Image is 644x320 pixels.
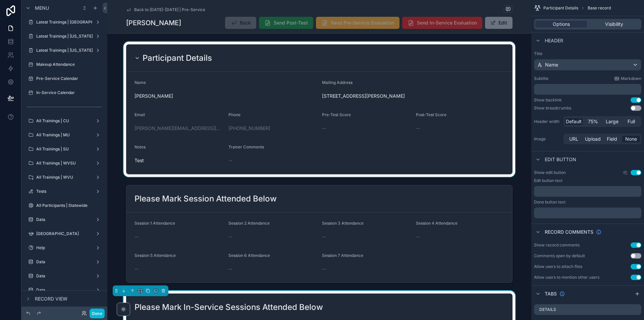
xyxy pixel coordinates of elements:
label: Latest Trainings | [US_STATE][GEOGRAPHIC_DATA] [36,48,136,53]
label: In-Service Calendar [36,90,102,95]
div: scrollable content [534,208,641,218]
span: Full [628,118,635,125]
span: Large [606,118,619,125]
label: Help [36,245,93,250]
a: Data [25,257,103,267]
span: Visibility [605,21,623,28]
label: All Trainings | CU [36,118,93,124]
a: All Trainings | SU [25,144,103,154]
span: None [625,136,637,142]
div: scrollable content [534,186,641,197]
h2: Please Mark In-Service Sessions Attended Below [135,302,323,313]
label: Tests [36,189,93,194]
a: All Trainings | WVU [25,172,103,183]
button: Edit [485,17,513,29]
a: In-Service Calendar [25,87,103,98]
label: All Trainings | MU [36,132,93,138]
label: Done button text [534,199,566,205]
span: Markdown [621,76,641,81]
span: Record view [35,295,67,302]
label: All Trainings | WVU [36,175,93,180]
a: All Trainings | CU [25,116,103,126]
div: scrollable content [534,84,641,95]
span: Record comments [545,229,593,235]
label: Title [534,51,641,56]
a: Data [25,214,103,225]
span: Participant Details [543,5,578,11]
label: All Trainings | SU [36,146,93,152]
a: Markdown [614,76,641,81]
div: Allow users to mention other users [534,275,599,280]
a: All Trainings | WVSU [25,158,103,169]
span: Menu [35,5,49,11]
label: Latest Trainings | [GEOGRAPHIC_DATA] [36,19,112,25]
div: Allow users to attach files [534,264,582,269]
span: 75% [588,118,598,125]
span: Upload [585,136,601,142]
a: Back to [DATE]-[DATE] | Pre-Service [126,7,205,12]
label: Data [36,259,93,265]
a: Latest Trainings | [US_STATE][GEOGRAPHIC_DATA] [25,45,103,56]
label: Data [36,287,93,293]
span: Edit button [545,156,576,163]
span: Options [553,21,570,28]
a: Help [25,242,103,253]
span: Name [545,61,558,68]
a: [GEOGRAPHIC_DATA] [25,228,103,239]
span: Tabs [545,290,557,297]
span: Default [566,118,582,125]
label: Makeup Attendance [36,62,102,67]
a: Data [25,271,103,281]
a: All Trainings | MU [25,130,103,140]
button: Name [534,59,641,71]
label: All Trainings | WVSU [36,161,93,166]
a: All Participants | Statewide [25,200,103,211]
a: Latest Trainings | [US_STATE][GEOGRAPHIC_DATA] [25,31,103,42]
span: Header [545,37,563,44]
label: Data [36,273,93,279]
span: Field [607,136,617,142]
div: Show breadcrumbs [534,105,571,111]
div: Comments open by default [534,253,585,259]
a: Pre-Service Calendar [25,73,103,84]
label: Subtitle [534,76,548,81]
h1: [PERSON_NAME] [126,18,181,28]
a: Tests [25,186,103,197]
label: Edit button text [534,178,562,183]
label: Data [36,217,93,222]
span: Back to [DATE]-[DATE] | Pre-Service [134,7,205,12]
label: Latest Trainings | [US_STATE][GEOGRAPHIC_DATA] [36,34,136,39]
button: Done [90,309,105,318]
a: Latest Trainings | [GEOGRAPHIC_DATA] [25,17,103,28]
span: Base record [588,5,611,11]
div: Show record comments [534,242,580,248]
span: URL [569,136,578,142]
label: All Participants | Statewide [36,203,102,208]
label: Details [539,307,556,312]
a: Makeup Attendance [25,59,103,70]
label: [GEOGRAPHIC_DATA] [36,231,93,236]
div: Show backlink [534,97,562,103]
label: Image [534,136,561,142]
label: Show edit button [534,170,566,175]
a: Data [25,285,103,295]
label: Pre-Service Calendar [36,76,102,81]
label: Header width [534,119,561,124]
